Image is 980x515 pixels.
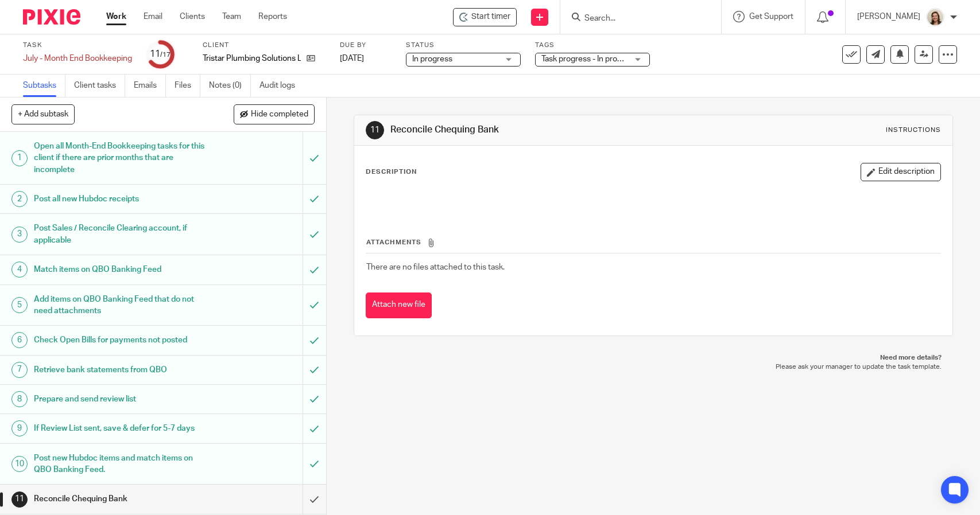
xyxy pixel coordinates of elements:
span: Get Support [749,13,793,21]
p: Please ask your manager to update the task template. [365,362,941,372]
h1: Check Open Bills for payments not posted [34,331,206,349]
h1: Retrieve bank statements from QBO [34,361,206,379]
span: Start timer [471,11,510,23]
h1: Post Sales / Reconcile Clearing account, if applicable [34,220,206,249]
h1: Add items on QBO Banking Feed that do not need attachments [34,291,206,320]
div: 9 [11,420,28,436]
button: Hide completed [234,104,315,124]
button: Attach new file [366,292,432,318]
h1: Match items on QBO Banking Feed [34,261,206,278]
p: Tristar Plumbing Solutions Ltd. [203,53,301,64]
p: [PERSON_NAME] [857,11,920,22]
a: Audit logs [259,75,304,97]
label: Due by [340,41,392,50]
a: Email [144,11,162,22]
img: Morgan.JPG [926,8,944,26]
span: Attachments [366,239,421,245]
div: 4 [11,262,28,278]
div: 11 [366,121,384,139]
span: There are no files attached to this task. [366,263,505,271]
a: Work [106,11,126,22]
img: Pixie [23,9,80,25]
a: Reports [258,11,287,22]
label: Tags [535,41,650,50]
input: Search [583,14,687,24]
p: Description [366,167,417,177]
a: Team [222,11,241,22]
button: + Add subtask [11,104,75,124]
h1: If Review List sent, save & defer for 5-7 days [34,420,206,437]
small: /17 [160,52,171,58]
h1: Reconcile Chequing Bank [390,124,678,136]
span: Task progress - In progress (With Lead) + 3 [541,55,692,63]
div: 2 [11,191,28,207]
div: July - Month End Bookkeeping [23,53,132,64]
div: 11 [150,48,171,61]
h1: Prepare and send review list [34,391,206,408]
p: Need more details? [365,353,941,362]
h1: Post all new Hubdoc receipts [34,190,206,208]
a: Notes (0) [209,75,251,97]
a: Emails [134,75,166,97]
label: Task [23,41,132,50]
div: 10 [11,456,28,472]
div: 11 [11,491,28,508]
a: Clients [180,11,205,22]
div: 3 [11,227,28,243]
a: Subtasks [23,75,65,97]
button: Edit description [861,163,941,181]
div: Tristar Plumbing Solutions Ltd. - July - Month End Bookkeeping [453,8,517,26]
div: 7 [11,362,28,378]
h1: Post new Hubdoc items and match items on QBO Banking Feed. [34,450,206,479]
span: Hide completed [251,110,308,119]
span: In progress [412,55,452,63]
div: 6 [11,332,28,348]
div: 1 [11,150,28,166]
div: 8 [11,391,28,407]
span: [DATE] [340,54,364,63]
label: Client [203,41,326,50]
h1: Reconcile Chequing Bank [34,490,206,508]
a: Files [175,75,200,97]
div: Instructions [886,126,941,135]
div: 5 [11,297,28,313]
h1: Open all Month-End Bookkeeping tasks for this client if there are prior months that are incomplete [34,138,206,178]
label: Status [406,41,521,50]
a: Client tasks [74,75,125,97]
